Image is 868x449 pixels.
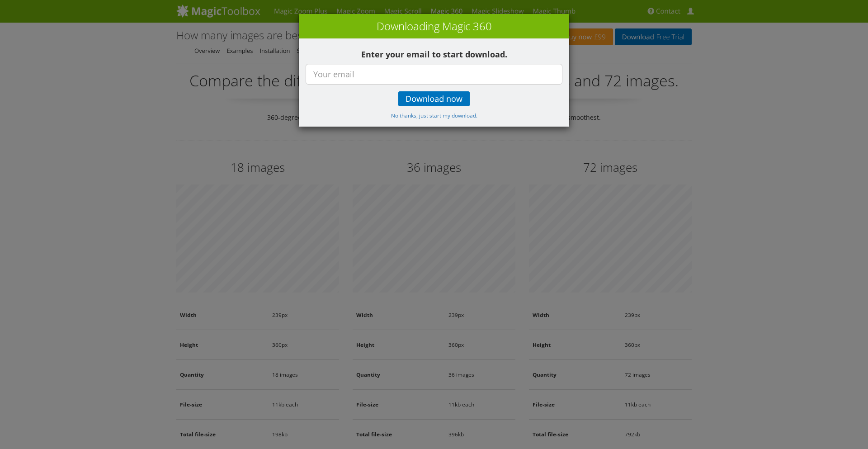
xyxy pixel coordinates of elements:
a: Download now [398,91,470,106]
small: No thanks, just start my download. [391,112,477,119]
input: Your email [306,64,562,85]
h3: Downloading Magic 360 [303,19,565,34]
a: No thanks, just start my download. [391,111,477,119]
span: Download now [406,95,462,103]
b: Enter your email to start download. [361,49,507,60]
